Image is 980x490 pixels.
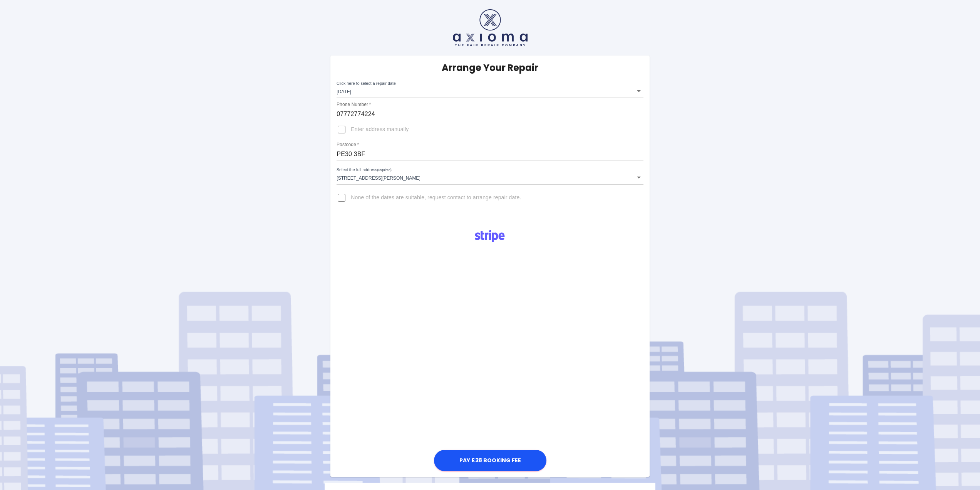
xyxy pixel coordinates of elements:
button: Pay £38 Booking Fee [434,450,546,471]
img: Logo [471,227,509,246]
span: Enter address manually [351,126,409,133]
label: Postcode [337,141,359,148]
small: (required) [377,168,392,172]
h5: Arrange Your Repair [442,62,538,74]
iframe: Secure payment input frame [432,248,548,448]
div: [STREET_ADDRESS][PERSON_NAME] [337,170,643,184]
label: Select the full address [337,167,392,173]
span: None of the dates are suitable, request contact to arrange repair date. [351,194,521,202]
img: axioma [453,9,528,46]
label: Click here to select a repair date [337,81,396,86]
label: Phone Number [337,101,371,108]
div: [DATE] [337,84,643,98]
